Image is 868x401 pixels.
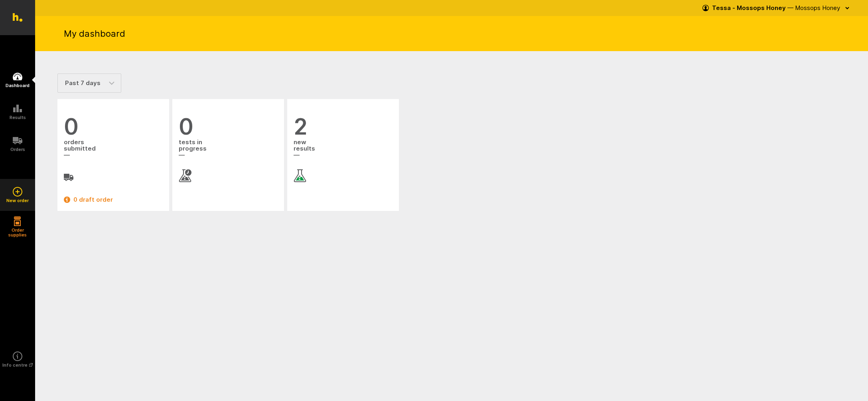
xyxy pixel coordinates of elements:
span: tests in progress [179,138,278,160]
a: 2 newresults [294,115,393,182]
h5: Results [10,115,26,120]
span: — Mossops Honey [787,4,840,12]
span: new results [294,138,393,160]
h5: Order supplies [6,228,30,237]
strong: Tessa - Mossops Honey [712,4,786,12]
h1: My dashboard [64,28,125,40]
a: 0 draft order [64,195,163,204]
span: 0 [64,115,163,138]
h5: Info centre [2,363,33,367]
span: 2 [294,115,393,138]
a: 0 tests inprogress [179,115,278,182]
span: 0 [179,115,278,138]
h5: New order [6,198,29,203]
h5: Orders [10,147,25,152]
span: orders submitted [64,138,163,160]
h5: Dashboard [6,83,30,88]
button: Tessa - Mossops Honey — Mossops Honey [702,2,852,14]
a: 0 orderssubmitted [64,115,163,182]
